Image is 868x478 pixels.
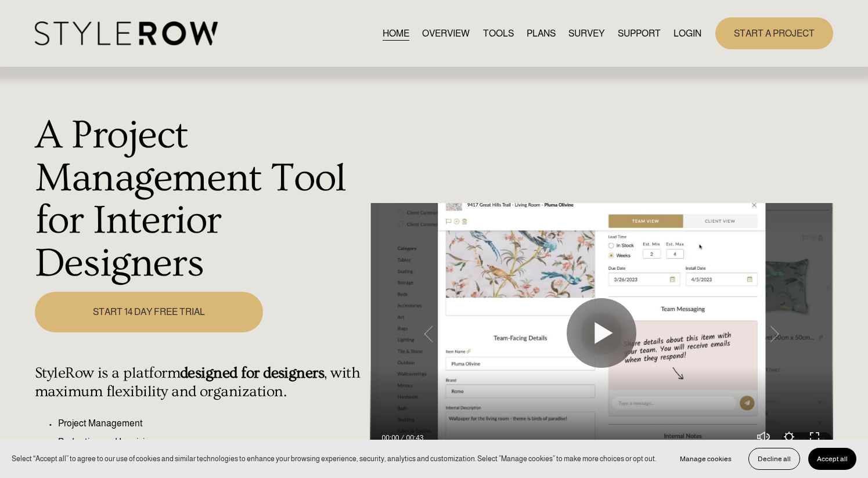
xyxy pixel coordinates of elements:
div: Current time [381,432,402,444]
span: Accept all [817,455,848,463]
a: SURVEY [568,26,604,41]
a: TOOLS [483,26,514,41]
span: Decline all [758,455,791,463]
h1: A Project Management Tool for Interior Designers [35,114,364,285]
button: Decline all [748,448,800,470]
button: Manage cookies [671,448,740,470]
a: HOME [383,26,409,41]
strong: designed for designers [180,364,324,382]
p: Select “Accept all” to agree to our use of cookies and similar technologies to enhance your brows... [12,454,656,465]
a: folder dropdown [618,26,661,41]
a: LOGIN [673,26,701,41]
p: Project Management [58,417,364,430]
p: Budgeting and Invoicing [58,435,364,449]
span: SUPPORT [618,27,661,41]
button: Play [567,298,636,368]
div: Duration [402,432,426,444]
button: Accept all [808,448,856,470]
a: PLANS [527,26,556,41]
a: START 14 DAY FREE TRIAL [35,292,263,332]
a: OVERVIEW [422,26,470,41]
span: Manage cookies [680,455,732,463]
h4: StyleRow is a platform , with maximum flexibility and organization. [35,364,364,401]
a: START A PROJECT [715,17,833,49]
img: StyleRow [35,21,218,45]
